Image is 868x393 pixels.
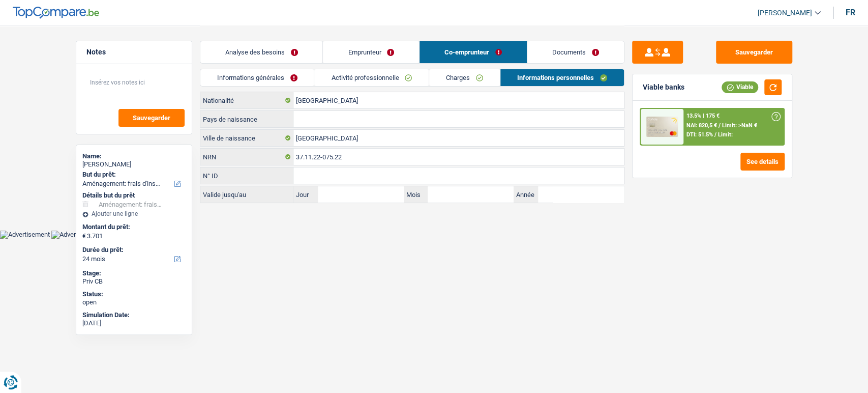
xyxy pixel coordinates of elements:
div: [DATE] [82,319,186,327]
label: Nationalité [200,92,293,108]
span: Limit: >NaN € [722,122,757,129]
span: Limit: [718,131,733,138]
span: / [714,131,716,138]
span: [PERSON_NAME] [758,9,812,17]
span: NAI: 820,5 € [686,122,717,129]
span: DTI: 51.5% [686,131,713,138]
button: Sauvegarder [716,41,792,64]
input: Belgique [293,111,624,127]
a: Emprunteur [323,41,419,63]
label: Montant du prêt: [82,223,184,231]
a: Analyse des besoins [200,41,323,63]
h5: Notes [86,48,182,57]
label: Pays de naissance [200,111,293,127]
div: Simulation Date: [82,311,186,319]
img: Advertisement [51,231,101,239]
img: Cofidis CC [646,117,678,137]
div: Viable [722,81,758,93]
a: Co-emprunteur [420,41,527,63]
button: See details [740,153,785,171]
label: But du prêt: [82,171,184,179]
div: Stage: [82,269,186,277]
input: JJ [318,186,404,203]
a: Informations générales [200,69,314,86]
div: fr [846,8,855,17]
div: 13.5% | 175 € [686,113,720,119]
label: Jour [293,186,318,203]
span: / [719,122,721,129]
div: Priv CB [82,277,186,286]
label: NRN [200,149,293,165]
input: AAAA [538,186,624,203]
a: Activité professionnelle [314,69,429,86]
input: 12.12.12-123.12 [293,149,624,165]
div: Viable banks [643,83,684,92]
input: Belgique [293,92,624,108]
span: € [82,232,86,240]
div: Ajouter une ligne [82,210,186,217]
div: Status: [82,290,186,298]
div: open [82,298,186,306]
img: TopCompare Logo [13,7,99,19]
input: 590-1234567-89 [293,167,624,184]
a: Documents [527,41,624,63]
a: Charges [429,69,500,86]
label: Valide jusqu'au [200,186,293,203]
div: Détails but du prêt [82,191,186,200]
div: [PERSON_NAME] [82,160,186,169]
span: Sauvegarder [133,115,170,121]
a: Informations personnelles [500,69,624,86]
label: Année [514,186,538,203]
label: Mois [404,186,428,203]
a: [PERSON_NAME] [750,5,821,21]
label: Durée du prêt: [82,246,184,254]
label: N° ID [200,167,293,184]
input: MM [428,186,514,203]
label: Ville de naissance [200,130,293,146]
div: Name: [82,152,186,160]
button: Sauvegarder [118,109,185,127]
